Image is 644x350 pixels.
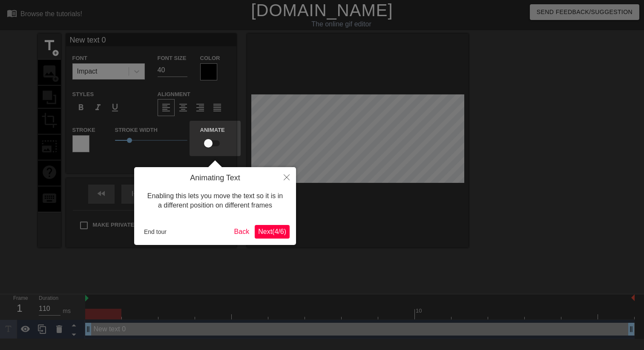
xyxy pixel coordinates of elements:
h4: Animating Text [141,174,290,183]
div: Enabling this lets you move the text so it is in a different position on different frames [141,183,290,219]
span: Next ( 4 / 6 ) [258,228,286,235]
button: End tour [141,225,170,238]
button: Back [231,225,253,239]
button: Close [277,167,296,187]
button: Next [255,225,290,239]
